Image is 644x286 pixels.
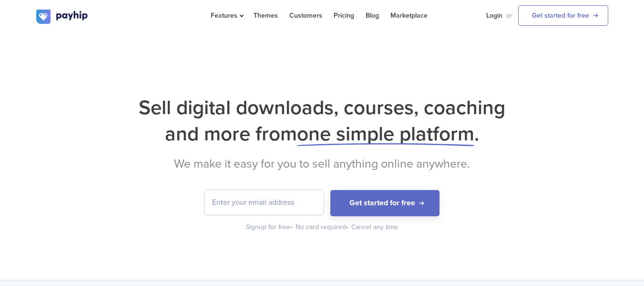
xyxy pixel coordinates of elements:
span: • [290,223,293,231]
button: Get started for free [330,190,440,216]
span: one simple platform [297,122,474,146]
img: logo.svg [36,10,89,24]
span: • [346,223,348,231]
span: . [474,122,479,146]
div: Signup for free [246,222,294,232]
span: Features [211,11,242,20]
h1: Sell digital downloads, courses, coaching and more from [36,95,608,147]
div: No card required [296,222,349,232]
h2: We make it easy for you to sell anything online anywhere. [36,157,608,171]
div: Cancel any time [351,222,398,232]
a: Get started for free [518,5,608,26]
input: Enter your email address [204,190,324,215]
